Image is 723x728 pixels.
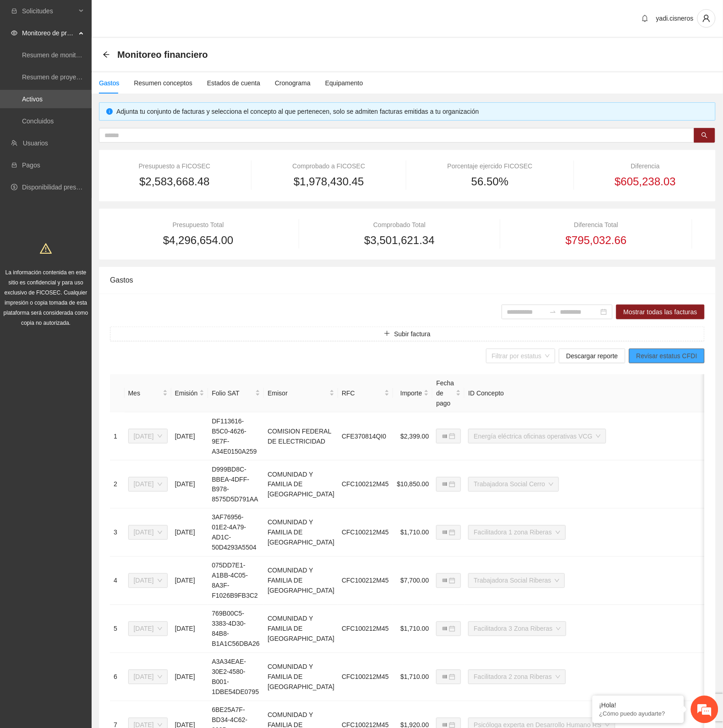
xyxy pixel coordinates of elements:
[134,429,162,443] span: Julio 2025
[338,412,393,461] td: CFE370814QI0
[698,14,715,22] span: user
[701,132,708,139] span: search
[294,173,364,190] span: $1,978,430.45
[171,509,208,557] td: [DATE]
[134,574,162,588] span: Julio 2025
[134,670,162,684] span: Julio 2025
[128,388,161,398] span: Mes
[163,232,233,249] span: $4,296,654.00
[171,605,208,653] td: [DATE]
[208,374,264,412] th: Folio SAT
[212,388,253,398] span: Folio SAT
[338,509,393,557] td: CFC100212M45
[264,461,338,509] td: COMUNIDAD Y FAMILIA DE [GEOGRAPHIC_DATA]
[474,670,560,684] span: Facilitadora 2 zona Riberas
[566,232,627,249] span: $795,032.66
[384,330,390,338] span: plus
[275,78,311,88] div: Cronograma
[23,139,48,147] a: Usuarios
[549,308,557,316] span: swap-right
[393,461,433,509] td: $10,850.00
[471,173,509,190] span: 56.50%
[171,412,208,461] td: [DATE]
[134,478,162,491] span: Julio 2025
[208,653,264,701] td: A3A34EAE-30E2-4580-B001-1DBE54DE0795
[134,622,162,636] span: Julio 2025
[629,349,705,363] button: Revisar estatus CFDI
[436,378,454,408] span: Fecha de pago
[268,388,328,398] span: Emisor
[171,374,208,412] th: Emisión
[134,526,162,539] span: Julio 2025
[393,605,433,653] td: $1,710.00
[150,5,172,27] div: Minimizar ventana de chat en vivo
[171,557,208,605] td: [DATE]
[208,509,264,557] td: 3AF76956-01E2-4A79-AD1C-50D4293A5504
[325,78,363,88] div: Equipamento
[110,461,125,509] td: 2
[208,461,264,509] td: D999BD8C-BBEA-4DFF-B978-8575D5D791AA
[474,526,560,539] span: Facilitadora 1 zona Riberas
[264,412,338,461] td: COMISION FEDERAL DE ELECTRICIDAD
[11,30,17,36] span: eye
[338,557,393,605] td: CFC100212M45
[474,429,601,443] span: Energía eléctrica oficinas operativas VCG
[656,15,694,22] span: yadi.cisneros
[264,161,394,171] div: Comprobado a FICOSEC
[22,117,54,125] a: Concluidos
[175,388,198,398] span: Emisión
[586,161,705,171] div: Diferencia
[338,374,393,412] th: RFC
[110,557,125,605] td: 4
[110,509,125,557] td: 3
[394,329,430,339] span: Subir factura
[474,622,561,636] span: Facilitadora 3 Zona Riberas
[338,605,393,653] td: CFC100212M45
[110,653,125,701] td: 6
[393,653,433,701] td: $1,710.00
[106,108,113,115] span: info-circle
[110,605,125,653] td: 5
[117,47,208,62] span: Monitoreo financiero
[22,73,120,81] a: Resumen de proyectos aprobados
[338,461,393,509] td: CFC100212M45
[264,374,338,412] th: Emisor
[364,232,434,249] span: $3,501,621.34
[264,653,338,701] td: COMUNIDAD Y FAMILIA DE [GEOGRAPHIC_DATA]
[549,308,557,316] span: to
[53,122,126,215] span: Estamos en línea.
[264,557,338,605] td: COMUNIDAD Y FAMILIA DE [GEOGRAPHIC_DATA]
[393,509,433,557] td: $1,710.00
[139,173,209,190] span: $2,583,668.48
[474,574,559,588] span: Trabajadora Social Riberas
[208,605,264,653] td: 769B00C5-3383-4D30-84B8-B1A1C56DBA26
[694,128,715,143] button: search
[110,267,705,293] div: Gastos
[559,349,625,363] button: Descargar reporte
[397,388,422,398] span: Importe
[599,702,677,709] div: ¡Hola!
[636,351,697,361] span: Revisar estatus CFDI
[208,557,264,605] td: 075DD7E1-A1BB-4C05-8A3F-F1026B9FB3C2
[208,412,264,461] td: DF113616-B5C0-4626-9E7F-A34E0150A259
[638,11,652,26] button: bell
[22,24,76,42] span: Monitoreo de proyectos
[342,388,383,398] span: RFC
[110,161,239,171] div: Presupuesto a FICOSEC
[134,78,192,88] div: Resumen conceptos
[207,78,260,88] div: Estados de cuenta
[311,220,487,230] div: Comprobado Total
[264,605,338,653] td: COMUNIDAD Y FAMILIA DE [GEOGRAPHIC_DATA]
[40,243,52,255] span: warning
[22,51,89,59] a: Resumen de monitoreo
[474,478,553,491] span: Trabajadora Social Cerro
[393,557,433,605] td: $7,700.00
[393,374,433,412] th: Importe
[116,106,708,117] div: Adjunta tu conjunto de facturas y selecciona el concepto al que pertenecen, solo se admiten factu...
[566,351,618,361] span: Descargar reporte
[4,269,88,326] span: La información contenida en este sitio es confidencial y para uso exclusivo de FICOSEC. Cualquier...
[110,412,125,461] td: 1
[433,374,465,412] th: Fecha de pago
[624,307,697,317] span: Mostrar todas las facturas
[264,509,338,557] td: COMUNIDAD Y FAMILIA DE [GEOGRAPHIC_DATA]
